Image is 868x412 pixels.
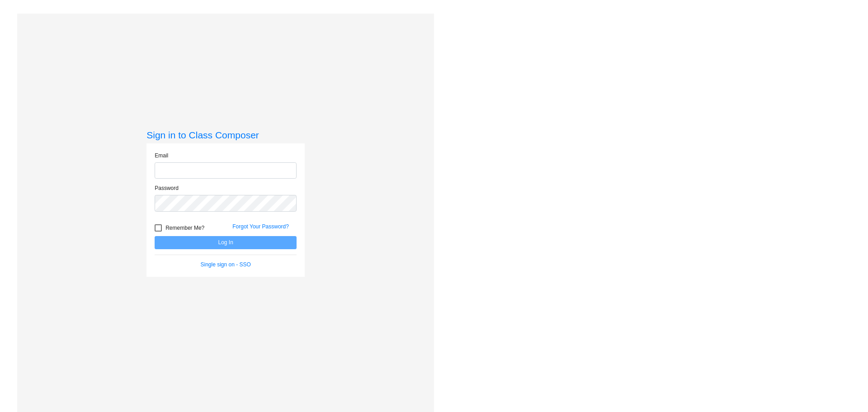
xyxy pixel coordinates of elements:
h3: Sign in to Class Composer [146,129,305,141]
a: Single sign on - SSO [201,261,251,268]
button: Log In [155,236,297,249]
label: Email [155,152,168,160]
label: Password [155,184,179,192]
a: Forgot Your Password? [232,223,289,230]
span: Remember Me? [165,223,204,233]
